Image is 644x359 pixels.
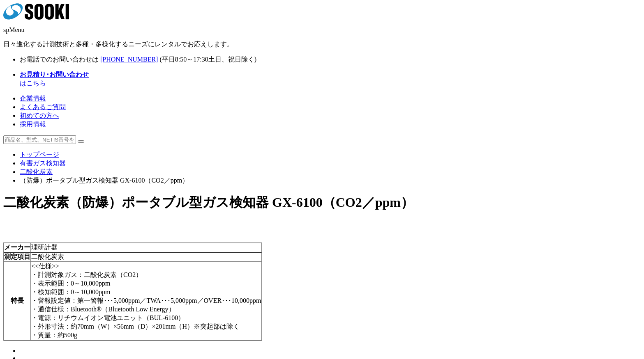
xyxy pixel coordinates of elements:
span: (平日 ～ 土日、祝日除く) [159,56,256,63]
td: <<仕様>> ・計測対象ガス：二酸化炭素（CO2） ・表示範囲：0～10,000ppm ・検知範囲：0～10,000ppm ・警報設定値：第一警報･･･5,000ppm／TWA･･･5,000p... [31,262,262,340]
th: 測定項目 [4,252,31,262]
a: 有害ガス検知器 [20,160,66,167]
span: 8:50 [175,56,187,63]
a: 二酸化炭素 [20,168,53,175]
span: spMenu [3,26,25,33]
li: （防爆）ポータブル型ガス検知器 GX-6100（CO2／ppm） [20,176,641,185]
span: 二酸化炭素 [3,195,69,210]
span: はこちら [20,71,89,87]
a: 企業情報 [20,95,46,102]
td: 二酸化炭素 [31,252,262,262]
a: 初めての方へ [20,112,59,119]
th: 特長 [4,262,31,340]
strong: お見積り･お問い合わせ [20,71,89,78]
span: お電話でのお問い合わせは [20,56,99,63]
th: メーカー [4,243,31,252]
a: [PHONE_NUMBER] [100,56,158,63]
p: 日々進化する計測技術と多種・多様化するニーズにレンタルでお応えします。 [3,40,641,49]
input: 商品名、型式、NETIS番号を入力してください [3,135,76,144]
td: 理研計器 [31,243,262,252]
span: 17:30 [193,56,208,63]
a: お見積り･お問い合わせはこちら [20,71,89,87]
a: 採用情報 [20,121,46,128]
span: （防爆）ポータブル型ガス検知器 GX-6100（CO2／ppm） [69,195,414,210]
a: よくあるご質問 [20,103,66,110]
a: トップページ [20,151,59,158]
